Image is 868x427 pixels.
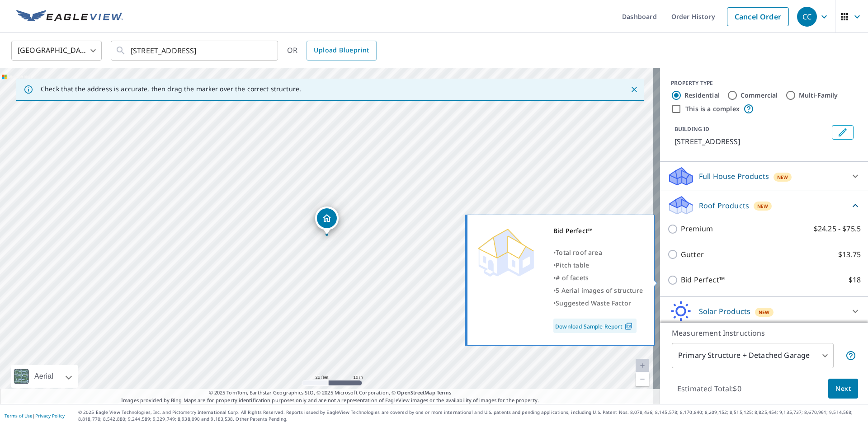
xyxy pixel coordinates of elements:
[799,91,838,100] label: Multi-Family
[849,274,861,286] p: $18
[741,91,778,100] label: Commercial
[667,195,861,216] div: Roof ProductsNew
[835,383,851,394] span: Next
[314,45,369,56] span: Upload Blueprint
[675,136,828,147] p: [STREET_ADDRESS]
[838,249,861,260] p: $13.75
[699,171,769,182] p: Full House Products
[556,299,631,307] span: Suggested Waste Factor
[553,259,643,272] div: •
[757,202,769,210] span: New
[623,322,635,330] img: Pdf Icon
[759,309,770,316] span: New
[16,10,123,23] img: EV Logo
[553,297,643,310] div: •
[32,365,56,388] div: Aerial
[671,79,857,87] div: PROPERTY TYPE
[685,104,740,113] label: This is a complex
[41,85,301,93] p: Check that the address is accurate, then drag the marker over the correct structure.
[556,286,643,295] span: 5 Aerial images of structure
[667,165,861,187] div: Full House ProductsNew
[777,174,788,181] span: New
[209,389,452,397] span: © 2025 TomTom, Earthstar Geographics SIO, © 2025 Microsoft Corporation, ©
[553,319,637,333] a: Download Sample Report
[556,248,602,257] span: Total roof area
[636,359,649,372] a: Current Level 20, Zoom In Disabled
[78,409,863,422] p: © 2025 Eagle View Technologies, Inc. and Pictometry International Corp. All Rights Reserved. Repo...
[727,7,789,26] a: Cancel Order
[628,84,640,95] button: Close
[397,389,435,396] a: OpenStreetMap
[828,379,858,399] button: Next
[684,91,720,100] label: Residential
[5,413,33,419] a: Terms of Use
[307,41,376,61] a: Upload Blueprint
[35,413,65,419] a: Privacy Policy
[699,200,749,211] p: Roof Products
[553,284,643,297] div: •
[681,274,725,286] p: Bid Perfect™
[553,246,643,259] div: •
[553,225,643,237] div: Bid Perfect™
[672,343,834,368] div: Primary Structure + Detached Garage
[556,261,589,269] span: Pitch table
[636,372,649,386] a: Current Level 20, Zoom Out
[556,273,589,282] span: # of facets
[5,413,65,418] p: |
[287,41,377,61] div: OR
[814,223,861,235] p: $24.25 - $75.5
[797,7,817,27] div: CC
[832,125,854,140] button: Edit building 1
[437,389,452,396] a: Terms
[11,365,78,388] div: Aerial
[672,328,856,338] p: Measurement Instructions
[699,306,750,317] p: Solar Products
[675,125,709,133] p: BUILDING ID
[474,225,538,279] img: Premium
[670,379,749,399] p: Estimated Total: $0
[681,223,713,235] p: Premium
[553,272,643,284] div: •
[11,38,102,63] div: [GEOGRAPHIC_DATA]
[315,206,339,235] div: Dropped pin, building 1, Residential property, 6812 Villas Dr E Boca Raton, FL 33433
[845,350,856,361] span: Your report will include the primary structure and a detached garage if one exists.
[667,300,861,322] div: Solar ProductsNew
[681,249,704,260] p: Gutter
[131,38,259,63] input: Search by address or latitude-longitude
